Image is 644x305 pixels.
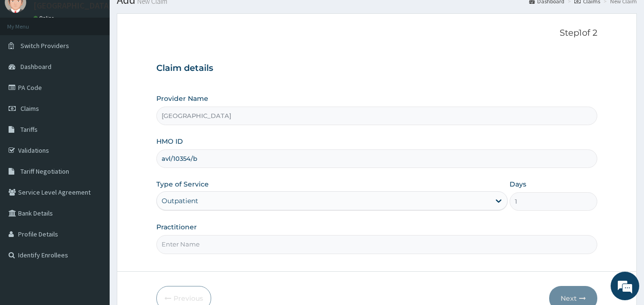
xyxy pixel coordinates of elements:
[55,92,132,188] span: We're online!
[33,15,56,21] a: Online
[20,62,51,71] span: Dashboard
[18,48,39,71] img: d_794563401_company_1708531726252_794563401
[156,5,179,28] div: Minimize live chat window
[156,137,183,146] label: HMO ID
[156,179,209,189] label: Type of Service
[162,196,198,206] div: Outpatient
[156,222,197,232] label: Practitioner
[20,104,39,113] span: Claims
[510,179,526,189] label: Days
[156,63,598,74] h3: Claim details
[156,28,598,39] p: Step 1 of 2
[20,41,69,50] span: Switch Providers
[50,53,160,66] div: Chat with us now
[156,94,208,103] label: Provider Name
[20,125,38,134] span: Tariffs
[156,149,598,168] input: Enter HMO ID
[20,167,69,176] span: Tariff Negotiation
[156,235,598,254] input: Enter Name
[5,204,182,237] textarea: Type your message and hit 'Enter'
[33,1,112,10] p: [GEOGRAPHIC_DATA]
